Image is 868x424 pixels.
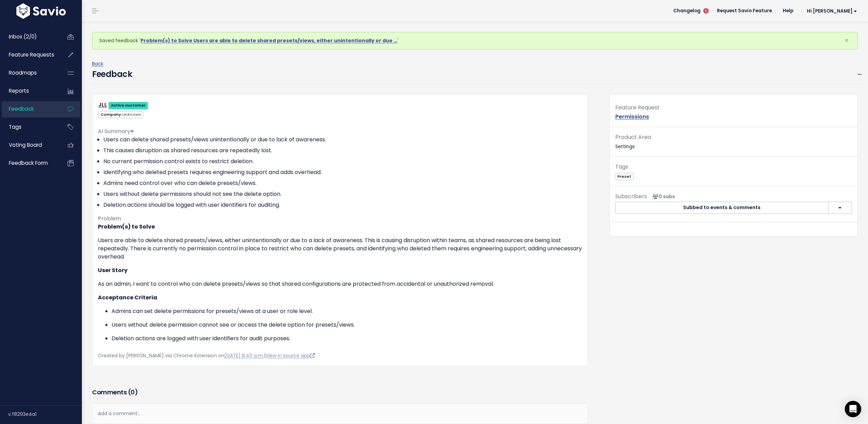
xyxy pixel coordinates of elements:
[92,60,103,67] a: Back
[615,104,660,111] span: Feature Request
[224,352,264,359] a: [DATE] 8:40 a.m.
[837,32,856,49] button: Close
[98,280,582,288] p: As an admin, I want to control who can delete presets/views so that shared configurations are pro...
[92,68,132,80] h4: Feedback
[615,133,651,141] span: Product Area
[122,112,141,117] span: Unknown
[8,405,82,423] div: v.f8293e4a1
[103,179,582,187] li: Admins need control over who can delete presets/views.
[92,32,858,49] div: Saved feedback ' '
[9,141,42,148] span: Voting Board
[98,215,121,222] span: Problem
[9,69,37,76] span: Roadmaps
[98,127,134,135] span: AI Summary
[2,47,57,63] a: Feature Requests
[2,29,57,45] a: Inbox (2/0)
[98,111,143,118] span: Company:
[615,202,829,214] button: Subbed to events & comments
[265,352,315,359] a: View in source app
[103,146,582,155] li: This causes disruption as shared resources are repeatedly lost.
[703,8,709,14] span: 5
[103,201,582,209] li: Deletion actions should be logged with user identifiers for auditing.
[112,307,582,315] p: Admins can set delete permissions for presets/views at a user or role level.
[615,132,852,151] p: Settings
[111,103,146,108] strong: Active customer
[650,193,675,200] span: <p><strong>Subscribers</strong><br><br> No subscribers yet<br> </p>
[615,192,647,200] span: Subscribers
[777,6,799,16] a: Help
[2,101,57,117] a: Feedback
[92,404,588,424] div: Add a comment...
[2,83,57,99] a: Reports
[711,6,777,16] a: Request Savio Feature
[141,37,397,44] a: Problem(s) to Solve Users are able to delete shared presets/views, either unintentionally or due …
[98,236,582,261] p: Users are able to delete shared presets/views, either unintentionally or due to a lack of awarene...
[103,136,582,144] li: Users can delete shared presets/views unintentionally or due to lack of awareness.
[615,113,649,121] a: Permissions
[98,352,315,359] span: Created by [PERSON_NAME] via Chrome Extension on |
[2,65,57,81] a: Roadmaps
[131,388,135,396] span: 0
[92,388,588,397] h3: Comments ( )
[9,33,37,40] span: Inbox (2/0)
[2,137,57,153] a: Voting Board
[615,163,628,171] span: Tags
[103,190,582,198] li: Users without delete permissions should not see the delete option.
[2,119,57,135] a: Tags
[103,157,582,166] li: No current permission control exists to restrict deletion.
[103,168,582,176] li: Identifying who deleted presets requires engineering support and adds overhead.
[799,6,863,16] a: Hi [PERSON_NAME]
[673,9,701,13] span: Changelog
[9,123,21,130] span: Tags
[2,155,57,171] a: Feedback form
[9,159,48,167] span: Feedback form
[98,266,128,274] strong: User Story
[98,223,155,231] strong: Problem(s) to Solve
[615,173,634,180] span: Preset
[615,173,634,179] a: Preset
[845,401,861,417] div: Open Intercom Messenger
[98,294,157,301] strong: Acceptance Criteria
[15,3,68,19] img: logo-white.9d6f32f41409.svg
[9,105,34,112] span: Feedback
[9,51,54,58] span: Feature Requests
[112,321,582,329] p: Users without delete permission cannot see or access the delete option for presets/views.
[112,334,582,343] p: Deletion actions are logged with user identifiers for audit purposes.
[844,35,849,46] span: ×
[807,9,857,14] span: Hi [PERSON_NAME]
[98,101,107,109] a: JLL
[9,87,29,94] span: Reports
